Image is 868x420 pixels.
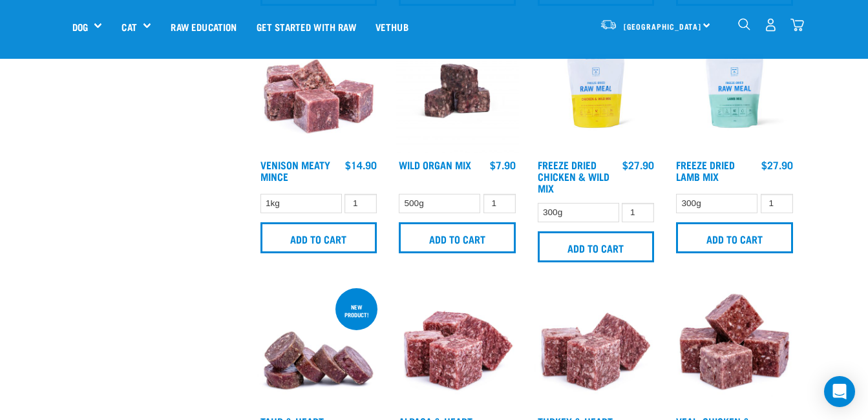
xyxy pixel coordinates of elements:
div: New product! [335,297,377,324]
img: home-icon@2x.png [790,18,804,32]
img: van-moving.png [600,19,617,30]
a: Dog [72,19,88,34]
div: $14.90 [345,159,377,171]
input: Add to cart [538,231,655,262]
input: Add to cart [399,222,516,253]
input: 1 [622,203,654,223]
a: Freeze Dried Chicken & Wild Mix [538,162,609,191]
img: user.png [764,18,778,32]
a: Vethub [366,1,418,52]
img: RE Product Shoot 2023 Nov8678 [535,29,658,152]
input: Add to cart [260,222,377,253]
a: Raw Education [161,1,246,52]
img: 1093 Wallaby Heart Medallions 01 [257,286,381,409]
a: Cat [122,19,136,34]
div: Open Intercom Messenger [824,376,855,407]
input: 1 [761,194,793,214]
div: $27.90 [622,159,654,171]
a: Wild Organ Mix [399,162,471,167]
input: 1 [344,194,377,214]
div: $27.90 [761,159,793,171]
img: RE Product Shoot 2023 Nov8677 [673,29,796,152]
div: $7.90 [490,159,516,171]
img: Possum Chicken Heart Mix 01 [396,286,519,409]
img: 1137 Veal Chicken Heart Mix 01 [673,286,796,409]
img: Wild Organ Mix [396,29,519,152]
a: Get started with Raw [247,1,366,52]
input: Add to cart [676,222,793,253]
a: Freeze Dried Lamb Mix [676,162,735,179]
input: 1 [483,194,516,214]
img: 1117 Venison Meat Mince 01 [257,29,381,152]
a: Venison Meaty Mince [260,162,330,179]
img: home-icon-1@2x.png [738,18,750,30]
img: Pile Of Cubed Turkey Heart Mix For Pets [535,286,658,409]
span: [GEOGRAPHIC_DATA] [624,24,702,28]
